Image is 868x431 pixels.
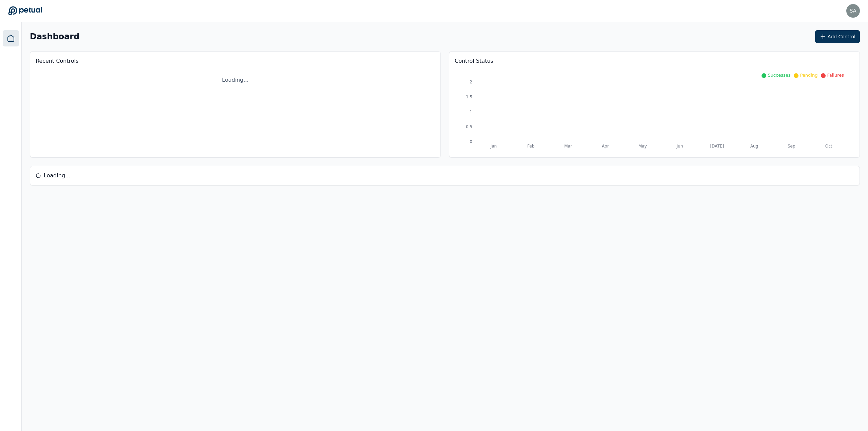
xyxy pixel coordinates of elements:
a: Dashboard [3,30,19,46]
tspan: 1 [470,110,472,114]
tspan: May [638,144,647,149]
tspan: Jun [676,144,683,149]
a: Go to Dashboard [8,6,42,16]
div: Loading... [30,166,860,185]
tspan: Oct [825,144,832,149]
h3: Recent Controls [36,57,435,65]
tspan: 2 [470,80,472,84]
tspan: Sep [788,144,795,149]
span: Pending [800,73,817,78]
tspan: 0.5 [466,124,472,129]
span: Successes [768,73,790,78]
p: Control Status [455,57,854,65]
div: Loading... [36,71,435,90]
tspan: Apr [602,144,609,149]
tspan: Mar [564,144,572,149]
tspan: 1.5 [466,95,472,99]
tspan: Feb [527,144,534,149]
img: sahil.gupta@toasttab.com [846,4,860,18]
h2: Dashboard [30,32,79,41]
button: Add Control [815,30,860,43]
tspan: Jan [490,144,497,149]
tspan: 0 [470,139,472,144]
span: Failures [827,73,844,78]
tspan: Aug [750,144,758,149]
tspan: [DATE] [710,144,724,149]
